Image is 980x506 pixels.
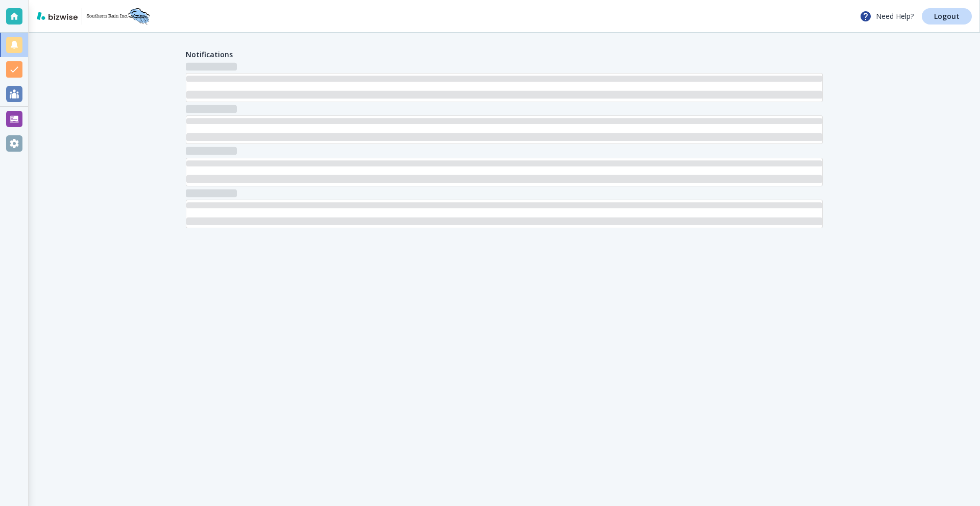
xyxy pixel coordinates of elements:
h4: Notifications [186,49,233,60]
img: Southern Rain Inc [86,8,150,25]
p: Need Help? [860,10,914,22]
img: bizwise [37,12,78,20]
p: Logout [934,13,960,20]
a: Logout [922,8,972,25]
